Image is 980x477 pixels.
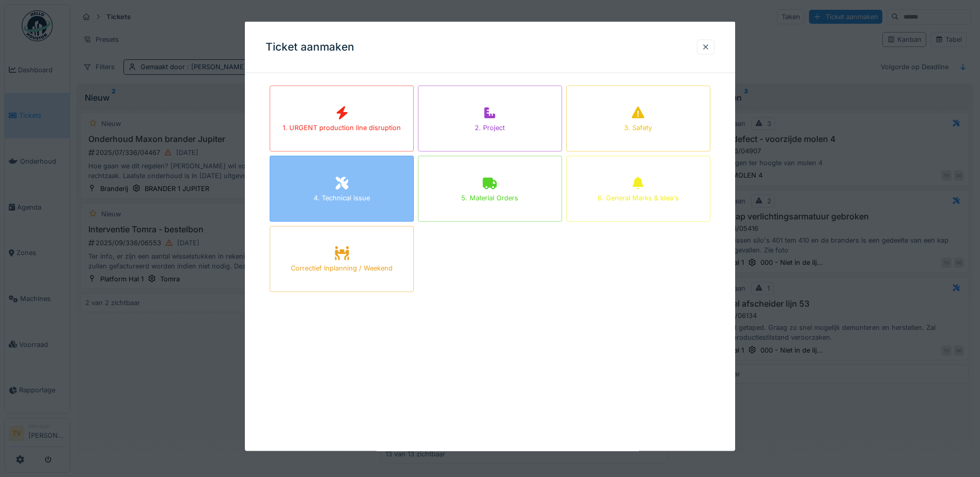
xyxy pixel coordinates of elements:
div: 6. General Marks & Idea's [598,193,679,203]
div: 1. URGENT production line disruption [283,123,401,133]
div: 3. Safety [624,123,652,133]
h3: Ticket aanmaken [266,41,354,54]
div: 2. Project [475,123,505,133]
div: 5. Material Orders [461,193,518,203]
div: 4. Technical issue [314,193,370,203]
div: Correctief Inplanning / Weekend [291,263,393,273]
